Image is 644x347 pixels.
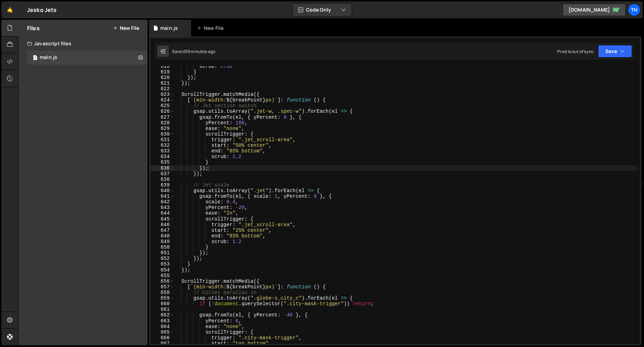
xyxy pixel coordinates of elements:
div: 664 [150,324,174,329]
div: 655 [150,273,174,279]
div: 660 [150,301,174,307]
div: Jesko Jets [27,6,57,14]
div: main.js [40,54,57,61]
button: Save [598,45,632,58]
div: 627 [150,114,174,120]
div: 623 [150,92,174,97]
div: 661 [150,307,174,312]
div: 663 [150,318,174,324]
div: Prod is out of sync [557,48,594,54]
div: 665 [150,329,174,335]
div: 619 [150,69,174,75]
div: 657 [150,284,174,290]
div: 653 [150,261,174,267]
div: 645 [150,216,174,222]
div: 637 [150,171,174,177]
a: Th [628,4,640,16]
div: 636 [150,165,174,171]
div: New File [197,25,226,32]
div: 662 [150,312,174,318]
div: 620 [150,75,174,80]
div: 39 minutes ago [185,48,215,54]
div: 647 [150,228,174,233]
div: 652 [150,256,174,261]
h2: Files [27,24,40,32]
div: 618 [150,64,174,69]
div: 641 [150,194,174,199]
div: 640 [150,188,174,194]
div: 628 [150,120,174,126]
div: Saved [172,48,215,54]
div: 646 [150,222,174,228]
button: New File [113,25,139,31]
div: 639 [150,182,174,188]
div: 642 [150,199,174,205]
div: 656 [150,279,174,284]
span: 1 [33,55,37,61]
div: 16759/45776.js [27,51,148,65]
div: 633 [150,148,174,154]
div: 630 [150,131,174,137]
div: 635 [150,159,174,165]
div: 629 [150,126,174,131]
div: 634 [150,154,174,159]
div: 626 [150,109,174,114]
div: 621 [150,80,174,86]
div: 624 [150,97,174,103]
div: 667 [150,341,174,346]
div: 625 [150,103,174,109]
div: 654 [150,267,174,273]
div: 658 [150,290,174,295]
div: 650 [150,244,174,250]
div: 649 [150,239,174,244]
div: Javascript files [19,37,148,51]
div: 622 [150,86,174,92]
div: 631 [150,137,174,143]
div: 632 [150,143,174,148]
div: 666 [150,335,174,341]
a: 🤙 [1,1,19,18]
button: Code Only [293,4,352,16]
div: 659 [150,295,174,301]
div: 643 [150,205,174,210]
div: 644 [150,210,174,216]
div: 638 [150,177,174,182]
a: [DOMAIN_NAME] [562,4,626,16]
div: main.js [160,25,178,32]
div: 648 [150,233,174,239]
div: 651 [150,250,174,256]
